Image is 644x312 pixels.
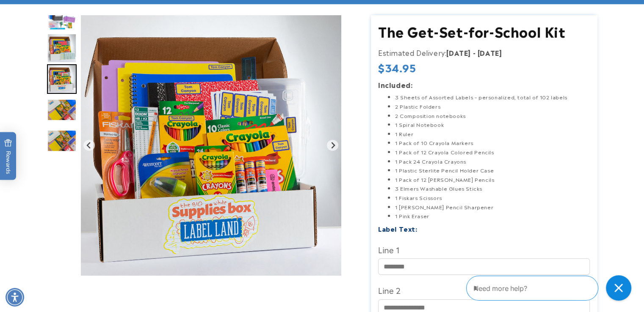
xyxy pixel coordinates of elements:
li: 2 Composition notebooks [395,111,590,120]
div: Go to slide 6 [47,95,77,125]
div: Go to slide 7 [47,126,77,156]
li: 1 Ruler [395,129,590,139]
h1: The Get-Set-for-School Kit [378,22,590,40]
li: 1 Pink Eraser [395,211,590,221]
label: Line 1 [378,243,590,256]
div: Go to slide 3 [47,3,77,32]
li: 1 Spiral Notebook [395,120,590,129]
div: Go to slide 4 [47,33,77,63]
li: 2 Plastic Folders [395,102,590,111]
strong: - [473,47,476,57]
img: null [47,129,77,152]
li: 1 Plastic Sterlite Pencil Holder Case [395,166,590,175]
strong: [DATE] [478,47,502,57]
li: 1 Fiskars Scissors [395,193,590,203]
strong: [DATE] [446,47,471,57]
p: Estimated Delivery: [378,47,590,59]
label: Label Text: [378,224,417,233]
li: 3 Sheets of Assorted Labels – personalized, total of 102 labels [395,93,590,102]
li: 1 [PERSON_NAME] Pencil Sharpener [395,203,590,212]
button: Next slide [327,140,338,151]
li: 1 Pack of 10 Crayola Markers [395,138,590,148]
li: 1 Pack 24 Crayola Crayons [395,157,590,166]
img: null [47,3,77,32]
li: 1 Pack of 12 [PERSON_NAME] Pencils [395,175,590,184]
media-gallery: Gallery Viewer [47,15,350,280]
div: Accessibility Menu [6,288,24,307]
strong: Included: [378,79,412,90]
li: 3 Elmers Washable Glues Sticks [395,184,590,193]
img: null [47,99,77,121]
img: null [47,64,77,94]
span: Rewards [4,139,12,174]
span: $34.95 [378,61,416,74]
iframe: Gorgias Floating Chat [466,272,636,304]
div: Go to slide 5 [47,64,77,94]
li: 1 Pack of 12 Crayola Colored Pencils [395,148,590,157]
img: null [47,33,77,63]
label: Line 2 [378,283,590,297]
button: Previous slide [83,140,95,151]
